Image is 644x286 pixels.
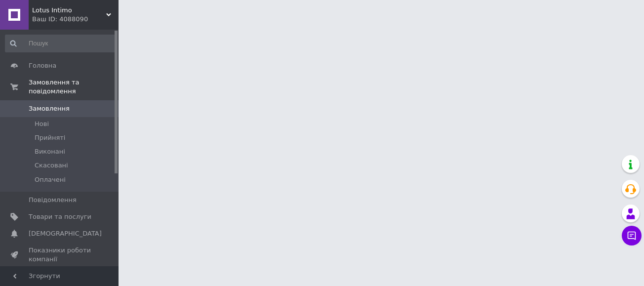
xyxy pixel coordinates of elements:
[32,6,106,15] span: Lotus Intimo
[5,35,117,52] input: Пошук
[35,175,66,184] span: Оплачені
[29,61,56,70] span: Головна
[32,15,119,24] div: Ваш ID: 4088090
[29,196,77,204] span: Повідомлення
[35,147,65,156] span: Виконані
[29,229,102,238] span: [DEMOGRAPHIC_DATA]
[29,78,119,96] span: Замовлення та повідомлення
[35,161,68,170] span: Скасовані
[29,246,91,264] span: Показники роботи компанії
[29,104,70,113] span: Замовлення
[622,226,642,245] button: Чат з покупцем
[35,120,49,128] span: Нові
[29,212,91,221] span: Товари та послуги
[35,133,65,142] span: Прийняті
